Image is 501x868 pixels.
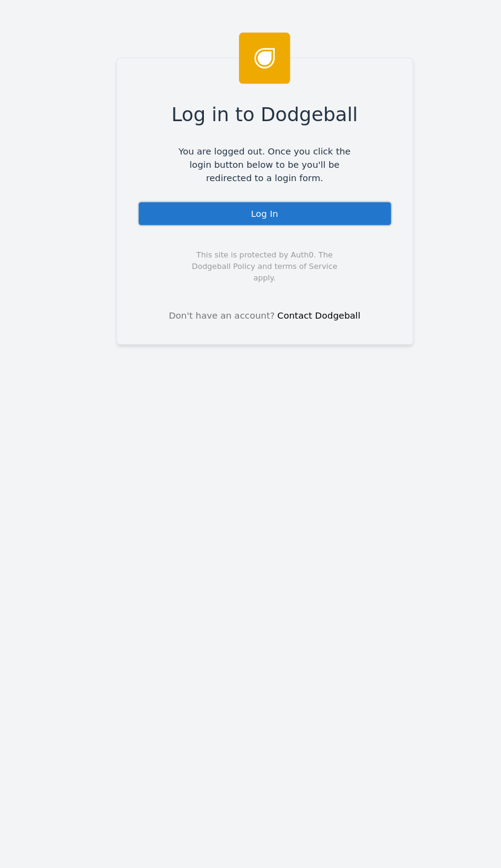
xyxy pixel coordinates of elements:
span: You are logged out. Once you click the login button below to be you'll be redirected to a login f... [160,137,341,175]
a: Contact Dodgeball [263,294,341,303]
span: Log in to Dodgeball [162,94,339,122]
span: Don't have an account? [160,293,260,305]
span: This site is protected by Auth0. The Dodgeball Policy and terms of Service apply. [171,236,330,268]
div: Log In [130,190,372,214]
